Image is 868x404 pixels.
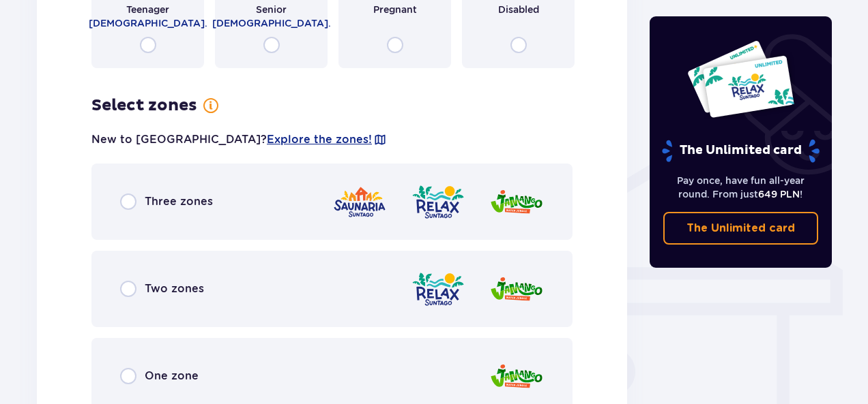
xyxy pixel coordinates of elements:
span: 649 PLN [758,189,800,200]
h3: Select zones [91,95,197,116]
img: Jamango [489,357,544,396]
span: Pregnant [373,3,417,16]
p: Pay once, have fun all-year round. From just ! [663,174,819,201]
span: Disabled [498,3,539,16]
img: Relax [411,183,465,221]
img: Relax [411,270,465,309]
p: The Unlimited card [661,139,821,163]
span: Two zones [145,281,204,296]
p: New to [GEOGRAPHIC_DATA]? [91,132,387,147]
a: Explore the zones! [267,132,372,147]
span: Three zones [145,194,213,209]
span: Teenager [126,3,169,16]
span: [DEMOGRAPHIC_DATA]. [89,16,207,30]
a: The Unlimited card [663,212,819,245]
img: Saunaria [332,183,387,221]
img: Two entry cards to Suntago with the word 'UNLIMITED RELAX', featuring a white background with tro... [686,40,795,119]
img: Jamango [489,270,544,309]
span: One zone [145,369,199,384]
span: [DEMOGRAPHIC_DATA]. [212,16,331,30]
p: The Unlimited card [686,221,795,236]
span: Senior [256,3,287,16]
img: Jamango [489,183,544,221]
